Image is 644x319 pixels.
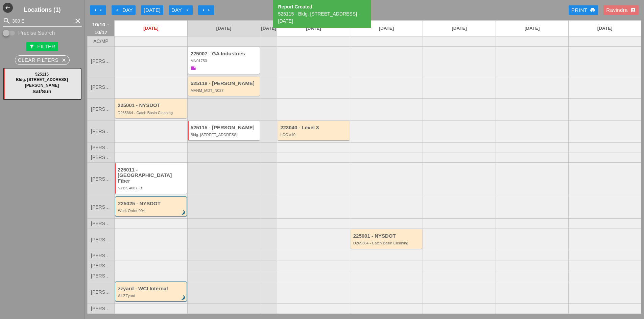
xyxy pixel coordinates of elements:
[91,205,111,210] span: [PERSON_NAME]
[169,5,193,15] button: Day
[191,125,258,131] div: 525115 - [PERSON_NAME]
[353,241,421,245] div: D265364 - Catch Basin Cleaning
[25,83,59,88] span: [PERSON_NAME]
[180,209,187,216] i: brightness_3
[191,65,196,71] i: note
[3,3,13,13] i: west
[278,10,368,25] div: 525115 - Bldg. [STREET_ADDRESS] - [DATE]
[29,44,34,49] i: filter_alt
[16,77,68,82] span: Bldg. [STREET_ADDRESS]
[185,7,190,13] i: arrow_right
[91,155,111,160] span: [PERSON_NAME]
[630,7,636,13] i: account_box
[590,7,595,13] i: print
[18,56,67,64] div: Clear Filters
[93,39,108,44] span: AC/MP
[206,7,212,13] i: arrow_right
[74,17,82,25] i: clear
[278,3,368,10] div: Report Created
[188,21,260,36] a: [DATE]
[603,5,639,15] button: Ravindra
[26,42,58,51] button: Filter
[91,59,111,64] span: [PERSON_NAME]
[91,253,111,258] span: [PERSON_NAME]
[3,17,11,25] i: search
[569,21,641,36] a: [DATE]
[91,85,111,90] span: [PERSON_NAME]
[118,201,185,207] div: 225025 - NYSDOT
[12,16,72,26] input: Search
[32,88,51,94] span: Sat/Sun
[91,145,111,150] span: [PERSON_NAME]
[571,6,595,14] div: Print
[18,30,55,36] label: Precise Search
[198,5,214,15] button: Move Ahead 1 Week
[115,21,187,36] a: [DATE]
[423,21,496,36] a: [DATE]
[118,209,185,213] div: Work Order 004
[496,21,569,36] a: [DATE]
[191,133,258,137] div: Bldg. 300 E. 46th Street
[201,7,206,13] i: arrow_right
[144,6,161,14] div: [DATE]
[118,286,185,292] div: zzyard - WCI Internal
[569,5,598,15] a: Print
[118,186,185,190] div: NYBK 4087_B
[93,7,98,13] i: arrow_left
[91,21,111,36] span: 10/10 – 10/17
[15,55,70,65] button: Clear Filters
[191,59,258,63] div: MN01753
[112,5,136,15] button: Day
[118,111,185,115] div: D265364 - Catch Basin Cleaning
[91,306,111,311] span: [PERSON_NAME]
[118,167,185,184] div: 225011 - [GEOGRAPHIC_DATA] Fiber
[91,221,111,226] span: [PERSON_NAME]
[35,72,49,77] span: 525115
[280,125,348,131] div: 223040 - Level 3
[171,6,190,14] div: Day
[260,21,277,36] a: [DATE]
[141,5,163,15] button: [DATE]
[180,294,187,301] i: brightness_3
[91,107,111,112] span: [PERSON_NAME]
[191,81,258,86] div: 525118 - [PERSON_NAME]
[91,177,111,182] span: [PERSON_NAME]
[3,3,13,13] button: Shrink Sidebar
[61,57,67,63] i: close
[353,233,421,239] div: 225001 - NYSDOT
[280,133,348,137] div: LOC #10
[90,5,106,15] button: Move Back 1 Week
[91,129,111,134] span: [PERSON_NAME]
[91,290,111,295] span: [PERSON_NAME]
[191,51,258,57] div: 225007 - GA Industries
[114,6,133,14] div: Day
[98,7,103,13] i: arrow_left
[91,273,111,278] span: [PERSON_NAME]
[29,43,55,51] div: Filter
[3,29,82,37] div: Enable Precise search to match search terms exactly.
[350,21,423,36] a: [DATE]
[606,6,636,14] div: Ravindra
[118,103,185,108] div: 225001 - NYSDOT
[114,7,120,13] i: arrow_left
[91,237,111,242] span: [PERSON_NAME]
[191,88,258,92] div: MANM_MDT_N027
[91,263,111,268] span: [PERSON_NAME]
[118,294,185,298] div: All ZZyard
